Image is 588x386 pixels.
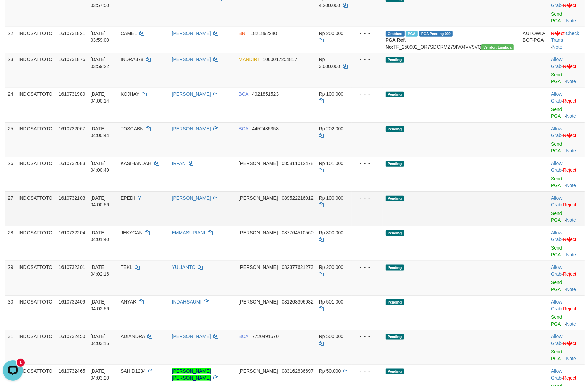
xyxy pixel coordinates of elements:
a: Note [566,252,576,257]
a: Allow Grab [551,368,562,381]
span: 1610731876 [59,57,85,62]
a: Reject [563,341,576,346]
span: 1610731821 [59,31,85,36]
td: 31 [5,330,16,365]
span: · [551,264,563,277]
span: [PERSON_NAME] [239,230,278,235]
a: Reject [563,375,576,381]
td: 28 [5,226,16,261]
a: Allow Grab [551,57,562,69]
span: [DATE] 04:00:14 [91,91,109,104]
span: Pending [386,369,404,374]
a: Send PGA [551,349,562,361]
span: 1610732103 [59,195,85,201]
td: 30 [5,295,16,330]
div: - - - [354,333,380,340]
span: · [551,368,563,381]
a: Allow Grab [551,230,562,242]
span: BNI [239,31,247,36]
div: - - - [354,56,380,63]
a: [PERSON_NAME] [172,91,211,97]
span: Copy 1060017254817 to clipboard [263,57,297,62]
td: TF_250902_OR7SDCRMZ79IV04VV9VQ [383,27,520,53]
span: Vendor URL: https://order7.1velocity.biz [481,44,514,50]
td: INDOSATTOTO [16,261,56,295]
span: KASIHANDAH [121,161,152,166]
span: Pending [386,57,404,63]
td: 26 [5,157,16,191]
a: Note [566,183,576,188]
span: [DATE] 04:03:20 [91,368,109,381]
span: · [551,57,563,69]
span: · [551,161,563,173]
span: Copy 087764510560 to clipboard [282,230,313,235]
span: Rp 300.000 [319,230,343,235]
a: IRFAN [172,161,186,166]
span: Grabbed [386,31,405,37]
span: [PERSON_NAME] [239,161,278,166]
span: Rp 50.000 [319,368,341,374]
td: · [548,122,585,157]
span: Rp 101.000 [319,161,343,166]
span: SAHID1234 [121,368,146,374]
td: 23 [5,53,16,88]
a: Note [566,321,576,327]
span: · [551,91,563,104]
span: [DATE] 04:00:49 [91,161,109,173]
td: · [548,226,585,261]
a: Send PGA [551,176,562,188]
a: Send PGA [551,210,562,223]
span: Marked by bykanggota1 [406,31,417,37]
a: Send PGA [551,314,562,327]
span: Pending [386,265,404,271]
span: Rp 100.000 [319,91,343,97]
td: 27 [5,191,16,226]
div: - - - [354,125,380,132]
a: Note [566,79,576,84]
td: INDOSATTOTO [16,88,56,122]
span: Pending [386,230,404,236]
span: Copy 7720491570 to clipboard [252,334,279,339]
span: Pending [386,126,404,132]
a: Note [566,18,576,23]
td: 25 [5,122,16,157]
a: [PERSON_NAME] [PERSON_NAME] [172,368,211,381]
a: Allow Grab [551,299,562,311]
span: [PERSON_NAME] [239,264,278,270]
td: INDOSATTOTO [16,295,56,330]
span: BCA [239,334,248,339]
a: [PERSON_NAME] [172,57,211,62]
td: · [548,53,585,88]
a: INDAHSAUMI [172,299,202,305]
div: - - - [354,30,380,37]
span: JEKYCAN [121,230,143,235]
a: Note [566,356,576,361]
span: 1610732083 [59,161,85,166]
div: - - - [354,229,380,236]
a: Send PGA [551,245,562,257]
span: INDRA378 [121,57,143,62]
span: · [551,195,563,207]
span: BCA [239,126,248,131]
a: Reject [563,237,576,242]
span: Copy 1821892240 to clipboard [251,31,277,36]
td: INDOSATTOTO [16,330,56,365]
td: INDOSATTOTO [16,157,56,191]
a: Note [552,44,563,50]
a: Reject [563,63,576,69]
div: - - - [354,264,380,271]
a: Reject [563,98,576,104]
div: - - - [354,195,380,201]
div: - - - [354,368,380,374]
td: INDOSATTOTO [16,191,56,226]
span: 1610732067 [59,126,85,131]
td: · [548,88,585,122]
a: Send PGA [551,11,562,23]
td: AUTOWD-BOT-PGA [520,27,548,53]
span: Copy 4921851523 to clipboard [252,91,279,97]
span: [DATE] 04:02:16 [91,264,109,277]
span: Rp 200.000 [319,264,343,270]
div: - - - [354,298,380,305]
span: [PERSON_NAME] [239,299,278,305]
span: · [551,299,563,311]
